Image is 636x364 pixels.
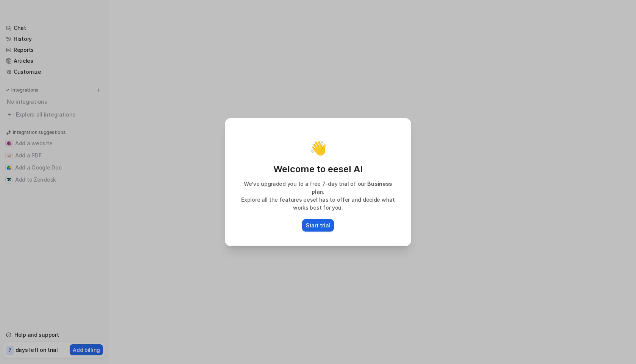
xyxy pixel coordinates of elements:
p: 👋 [310,140,327,156]
p: We’ve upgraded you to a free 7-day trial of our [234,180,402,196]
p: Start trial [306,221,330,229]
p: Welcome to eesel AI [234,163,402,175]
p: Explore all the features eesel has to offer and decide what works best for you. [234,196,402,212]
button: Start trial [302,219,334,232]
